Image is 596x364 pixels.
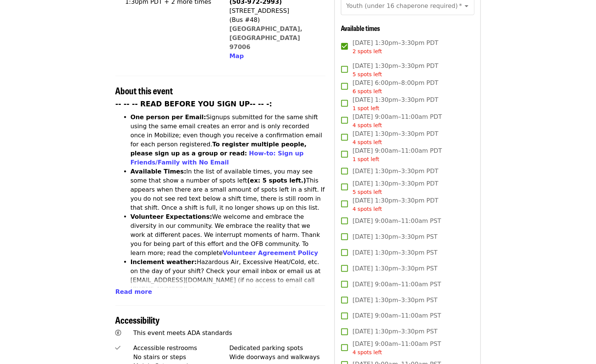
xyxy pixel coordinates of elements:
span: [DATE] 1:30pm–3:30pm PDT [353,179,438,196]
span: [DATE] 1:30pm–3:30pm PST [353,264,437,273]
li: Hazardous Air, Excessive Heat/Cold, etc. on the day of your shift? Check your email inbox or emai... [131,258,326,303]
span: About this event [116,84,173,97]
span: 6 spots left [353,88,382,94]
span: 4 spots left [353,139,382,145]
strong: (ex: 5 spots left.) [247,177,306,184]
div: Wide doorways and walkways [229,353,326,362]
a: Volunteer Agreement Policy [223,249,318,256]
span: [DATE] 1:30pm–3:30pm PST [353,248,437,257]
strong: Volunteer Expectations: [131,213,213,220]
i: check icon [116,345,121,352]
li: We welcome and embrace the diversity in our community. We embrace the reality that we work at dif... [131,212,326,258]
a: How-to: Sign up Friends/Family with No Email [131,150,304,166]
div: Accessible restrooms [133,344,229,353]
strong: To register multiple people, please sign up as a group or read: [131,141,307,157]
span: 1 spot left [353,105,379,111]
span: [DATE] 1:30pm–3:30pm PDT [353,95,438,112]
strong: One person per Email: [131,114,206,121]
button: Open [461,1,472,11]
span: [DATE] 1:30pm–3:30pm PST [353,296,437,305]
span: [DATE] 1:30pm–3:30pm PDT [353,196,438,213]
span: [DATE] 9:00am–11:00am PDT [353,112,442,129]
span: 5 spots left [353,71,382,77]
span: [DATE] 1:30pm–3:30pm PDT [353,38,438,55]
span: [DATE] 1:30pm–3:30pm PST [353,327,437,336]
li: Signups submitted for the same shift using the same email creates an error and is only recorded o... [131,113,326,167]
strong: Inclement weather: [131,258,197,266]
i: universal-access icon [116,330,122,337]
span: [DATE] 9:00am–11:00am PST [353,340,441,357]
div: Dedicated parking spots [229,344,326,353]
span: [DATE] 1:30pm–3:30pm PST [353,232,437,241]
span: [DATE] 9:00am–11:00am PST [353,312,441,321]
span: [DATE] 9:00am–11:00am PST [353,217,441,226]
span: [DATE] 9:00am–11:00am PST [353,280,441,289]
span: 2 spots left [353,48,382,54]
span: Map [229,52,244,60]
button: Read more [116,287,152,296]
strong: Available Times: [131,168,186,175]
span: 1 spot left [353,156,379,162]
strong: -- -- -- READ BEFORE YOU SIGN UP-- -- -: [116,100,273,108]
span: Accessibility [116,313,160,327]
span: [DATE] 1:30pm–3:30pm PDT [353,129,438,146]
span: 4 spots left [353,122,382,128]
span: [DATE] 6:00pm–8:00pm PDT [353,78,438,95]
span: [DATE] 1:30pm–3:30pm PDT [353,61,438,78]
span: [DATE] 9:00am–11:00am PDT [353,146,442,163]
a: [GEOGRAPHIC_DATA], [GEOGRAPHIC_DATA] 97006 [229,25,303,51]
span: [DATE] 1:30pm–3:30pm PDT [353,167,438,176]
span: This event meets ADA standards [133,330,232,337]
span: 4 spots left [353,350,382,356]
li: In the list of available times, you may see some that show a number of spots left This appears wh... [131,167,326,212]
span: 4 spots left [353,206,382,212]
span: 5 spots left [353,189,382,195]
button: Map [229,52,244,61]
div: (Bus #48) [229,15,319,25]
div: [STREET_ADDRESS] [229,6,319,15]
span: Available times [341,23,380,33]
div: No stairs or steps [133,353,229,362]
span: Read more [116,288,152,295]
